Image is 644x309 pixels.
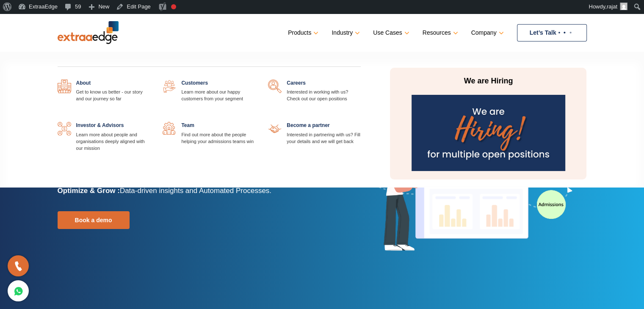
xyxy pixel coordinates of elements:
b: Optimize & Grow : [58,187,120,195]
a: Products [288,27,317,39]
a: Use Cases [373,27,407,39]
a: Company [471,27,502,39]
a: Let’s Talk [517,24,587,41]
a: Industry [332,27,358,39]
p: We are Hiring [409,76,568,86]
span: Data-driven insights and Automated Processes. [120,187,271,195]
a: Resources [423,27,456,39]
span: rajat [607,3,617,10]
a: Book a demo [58,211,130,229]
